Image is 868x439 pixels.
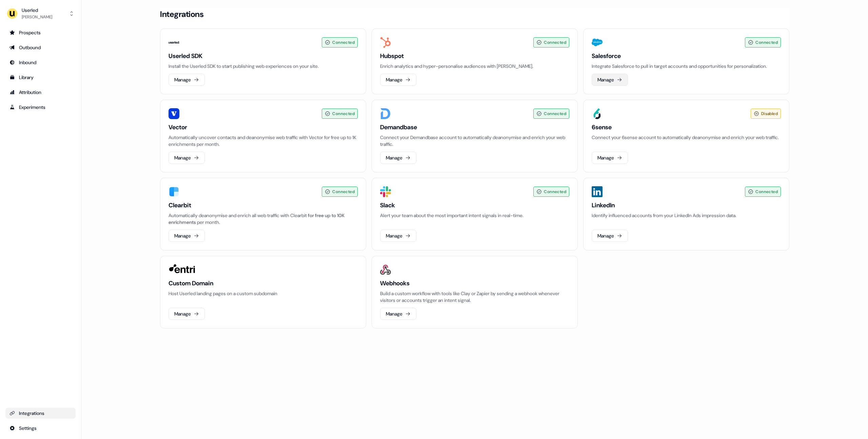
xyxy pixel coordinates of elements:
[592,201,781,209] h3: LinkedIn
[5,72,76,83] a: Go to templates
[5,5,76,22] button: Userled[PERSON_NAME]
[169,230,205,242] button: Manage
[592,74,628,86] button: Manage
[169,123,358,131] h3: Vector
[5,87,76,98] a: Go to attribution
[169,52,358,60] h3: Userled SDK
[169,290,358,297] p: Host Userled landing pages on a custom subdomain
[380,63,569,70] p: Enrich analytics and hyper-personalise audiences with [PERSON_NAME].
[544,188,566,195] span: Connected
[380,201,569,209] h3: Slack
[544,39,566,46] span: Connected
[9,44,72,51] div: Outbound
[5,408,76,419] a: Go to integrations
[592,230,628,242] button: Manage
[380,279,569,287] h3: Webhooks
[9,74,72,81] div: Library
[380,134,569,148] p: Connect your Demandbase account to automatically deanonymise and enrich your web traffic.
[380,290,569,304] p: Build a custom workflow with tools like Clay or Zapier by sending a webhook whenever visitors or ...
[160,9,203,19] h3: Integrations
[169,108,179,119] img: Vector image
[9,89,72,96] div: Attribution
[592,52,781,60] h3: Salesforce
[592,152,628,164] button: Manage
[332,110,355,117] span: Connected
[22,14,52,20] div: [PERSON_NAME]
[5,27,76,38] a: Go to prospects
[592,63,781,70] p: Integrate Salesforce to pull in target accounts and opportunities for personalization.
[380,52,569,60] h3: Hubspot
[755,39,778,46] span: Connected
[5,42,76,53] a: Go to outbound experience
[380,308,416,320] button: Manage
[332,188,355,195] span: Connected
[9,104,72,111] div: Experiments
[592,123,781,131] h3: 6sense
[169,134,358,148] p: Automatically uncover contacts and deanonymise web traffic with Vector for free up to 1K enrichme...
[5,102,76,113] a: Go to experiments
[761,110,778,117] span: Disabled
[169,308,205,320] button: Manage
[380,230,416,242] button: Manage
[380,212,569,219] p: Alert your team about the most important intent signals in real-time.
[169,201,358,209] h3: Clearbit
[9,425,72,432] div: Settings
[592,212,781,219] p: Identify influenced accounts from your LinkedIn Ads impression data.
[5,423,76,434] a: Go to integrations
[5,57,76,68] a: Go to Inbound
[169,63,358,70] p: Install the Userled SDK to start publishing web experiences on your site.
[755,188,778,195] span: Connected
[380,74,416,86] button: Manage
[380,152,416,164] button: Manage
[592,134,781,141] p: Connect your 6sense account to automatically deanonymise and enrich your web traffic.
[169,74,205,86] button: Manage
[9,29,72,36] div: Prospects
[9,59,72,66] div: Inbound
[169,212,358,226] div: Automatically deanonymise and enrich all web traffic with Clearbit per month.
[544,110,566,117] span: Connected
[380,123,569,131] h3: Demandbase
[332,39,355,46] span: Connected
[22,7,52,14] div: Userled
[169,152,205,164] button: Manage
[169,279,358,287] h3: Custom Domain
[9,410,72,417] div: Integrations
